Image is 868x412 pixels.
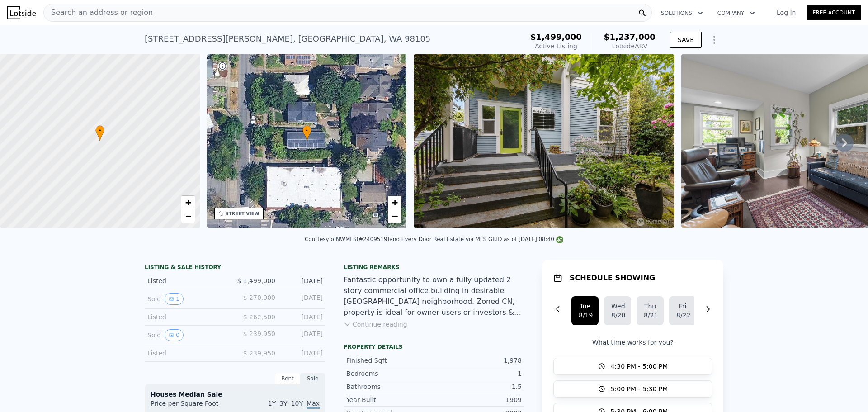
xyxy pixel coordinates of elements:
div: STREET VIEW [226,210,259,217]
div: Listing remarks [344,264,524,271]
span: + [392,197,398,208]
div: Listed [147,313,228,322]
span: • [95,127,104,135]
button: Wed8/20 [604,296,631,325]
span: Max [307,400,320,409]
div: [DATE] [283,293,323,305]
button: SAVE [670,32,702,48]
span: − [392,210,398,222]
div: [DATE] [283,276,323,285]
div: 8/22 [676,311,689,320]
div: [STREET_ADDRESS][PERSON_NAME] , [GEOGRAPHIC_DATA] , WA 98105 [145,33,430,45]
div: Lotside ARV [604,42,656,51]
div: Listed [147,276,228,285]
button: Show Options [705,31,723,49]
div: LISTING & SALE HISTORY [145,264,325,273]
span: 10Y [291,400,303,407]
button: Continue reading [344,320,407,329]
a: Log In [766,8,807,17]
span: $1,499,000 [530,32,582,42]
div: [DATE] [283,313,323,322]
div: Courtesy of NWMLS (#2409519) and Every Door Real Estate via MLS GRID as of [DATE] 08:40 [305,236,563,242]
div: Wed [611,302,624,311]
div: [DATE] [283,349,323,358]
div: Houses Median Sale [151,390,320,399]
button: Fri8/22 [669,296,696,325]
a: Zoom in [388,196,401,209]
div: 1,978 [434,356,522,365]
div: Finished Sqft [346,356,434,365]
div: Property details [344,343,524,350]
div: Sale [300,373,325,384]
span: $ 239,950 [243,350,275,357]
div: [DATE] [283,329,323,341]
div: Sold [147,329,228,341]
span: 4:30 PM - 5:00 PM [611,362,668,371]
button: Company [710,5,762,21]
button: View historical data [165,329,184,341]
button: Solutions [654,5,710,21]
span: $ 270,000 [243,294,275,301]
span: + [185,197,191,208]
a: Zoom out [181,209,195,223]
div: Tue [579,302,591,311]
div: Rent [275,373,300,384]
div: Thu [644,302,656,311]
div: • [302,125,311,141]
div: Fantastic opportunity to own a fully updated 2 story commercial office building in desirable [GEO... [344,275,524,318]
span: Search an address or region [44,7,153,18]
div: • [95,125,104,141]
div: 1.5 [434,382,522,391]
p: What time works for you? [553,338,712,347]
span: 5:00 PM - 5:30 PM [611,384,668,393]
span: − [185,210,191,222]
div: Sold [147,293,228,305]
div: Fri [676,302,689,311]
div: Listed [147,349,228,358]
img: NWMLS Logo [556,236,563,243]
a: Zoom out [388,209,401,223]
span: • [302,127,311,135]
div: 1909 [434,395,522,404]
span: 1Y [268,400,276,407]
div: Bedrooms [346,369,434,378]
div: Year Built [346,395,434,404]
a: Zoom in [181,196,195,209]
button: Tue8/19 [571,296,599,325]
button: Thu8/21 [637,296,664,325]
span: $1,237,000 [604,32,656,42]
span: $ 262,500 [243,313,275,321]
img: Lotside [7,6,36,19]
img: Sale: 167165267 Parcel: 97499227 [414,54,674,228]
span: $ 1,499,000 [237,277,275,284]
div: 8/19 [579,311,591,320]
h1: SCHEDULE SHOWING [570,273,655,284]
button: 5:00 PM - 5:30 PM [553,380,712,398]
div: 1 [434,369,522,378]
span: Active Listing [535,43,577,50]
button: 4:30 PM - 5:00 PM [553,358,712,375]
div: Bathrooms [346,382,434,391]
div: 8/21 [644,311,656,320]
span: $ 239,950 [243,330,275,337]
span: 3Y [279,400,287,407]
a: Free Account [807,5,861,20]
button: View historical data [165,293,184,305]
div: 8/20 [611,311,624,320]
